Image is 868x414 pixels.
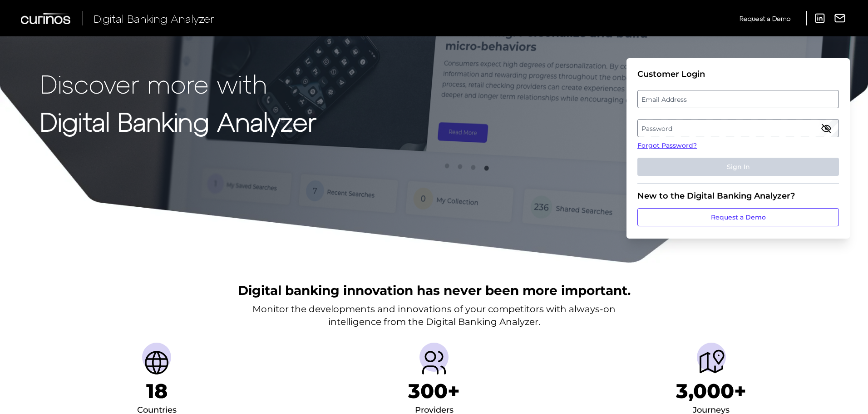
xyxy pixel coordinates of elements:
img: Curinos [21,13,72,24]
p: Discover more with [40,69,316,98]
p: Monitor the developments and innovations of your competitors with always-on intelligence from the... [252,303,616,328]
span: Digital Banking Analyzer [94,12,214,25]
h1: 300+ [408,379,460,403]
h1: 18 [146,379,168,403]
span: Request a Demo [740,15,790,22]
h1: 3,000+ [676,379,746,403]
label: Email Address [638,91,838,107]
div: New to the Digital Banking Analyzer? [637,191,839,201]
a: Forgot Password? [637,141,839,150]
a: Request a Demo [740,11,790,26]
img: Journeys [697,348,726,377]
a: Request a Demo [637,208,839,226]
button: Sign In [637,158,839,176]
label: Password [638,120,838,136]
h2: Digital banking innovation has never been more important. [238,282,631,299]
img: Countries [142,348,171,377]
div: Customer Login [637,69,839,79]
img: Providers [419,348,449,377]
strong: Digital Banking Analyzer [40,106,316,136]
